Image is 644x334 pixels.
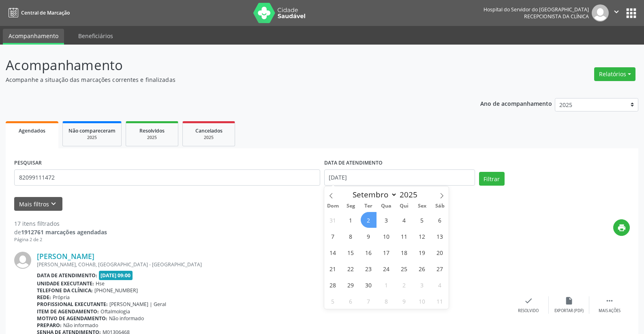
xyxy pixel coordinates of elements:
span: Outubro 2, 2025 [396,277,412,293]
div: de [14,228,107,236]
span: Não informado [109,315,144,322]
span: Setembro 11, 2025 [396,228,412,244]
p: Ano de acompanhamento [480,98,552,108]
span: Outubro 10, 2025 [414,293,430,309]
span: Setembro 26, 2025 [414,261,430,276]
span: Setembro 9, 2025 [361,228,377,244]
b: Unidade executante: [37,280,94,287]
span: Resolvidos [139,127,165,134]
img: img [14,252,31,269]
span: Setembro 16, 2025 [361,244,377,260]
a: Beneficiários [73,29,119,43]
span: Própria [53,294,70,301]
label: PESQUISAR [14,157,42,169]
span: Setembro 29, 2025 [343,277,359,293]
input: Nome, código do beneficiário ou CPF [14,169,320,186]
span: Não informado [63,322,98,329]
span: Qua [377,203,395,209]
div: Exportar (PDF) [554,308,584,314]
div: Página 2 de 2 [14,236,107,243]
span: Setembro 28, 2025 [325,277,341,293]
div: [PERSON_NAME], COHAB, [GEOGRAPHIC_DATA] - [GEOGRAPHIC_DATA] [37,261,508,268]
span: Dom [324,203,342,209]
span: Outubro 11, 2025 [432,293,448,309]
span: Outubro 6, 2025 [343,293,359,309]
span: Setembro 13, 2025 [432,228,448,244]
button:  [609,4,624,21]
div: Resolvido [518,308,539,314]
span: Setembro 12, 2025 [414,228,430,244]
span: Oftalmologia [101,308,130,315]
label: DATA DE ATENDIMENTO [324,157,383,169]
i:  [612,7,621,16]
span: Setembro 24, 2025 [379,261,394,276]
b: Profissional executante: [37,301,108,308]
span: Setembro 17, 2025 [379,244,394,260]
b: Item de agendamento: [37,308,99,315]
span: Setembro 5, 2025 [414,212,430,228]
b: Motivo de agendamento: [37,315,107,322]
i: insert_drive_file [565,296,573,305]
span: Setembro 8, 2025 [343,228,359,244]
a: Central de Marcação [6,6,70,19]
span: Setembro 10, 2025 [379,228,394,244]
span: Setembro 3, 2025 [379,212,394,228]
span: Outubro 7, 2025 [361,293,377,309]
div: 17 itens filtrados [14,219,107,228]
span: Setembro 4, 2025 [396,212,412,228]
button: Mais filtroskeyboard_arrow_down [14,197,62,211]
div: 2025 [188,135,229,141]
span: Setembro 25, 2025 [396,261,412,276]
span: [PHONE_NUMBER] [94,287,138,294]
span: Outubro 3, 2025 [414,277,430,293]
strong: 1912761 marcações agendadas [21,228,107,236]
span: Setembro 23, 2025 [361,261,377,276]
a: [PERSON_NAME] [37,252,94,261]
div: 2025 [132,135,172,141]
span: Setembro 2, 2025 [361,212,377,228]
span: Não compareceram [68,127,116,134]
span: Setembro 6, 2025 [432,212,448,228]
span: Setembro 19, 2025 [414,244,430,260]
span: [DATE] 09:00 [99,271,133,280]
b: Telefone da clínica: [37,287,93,294]
span: Setembro 18, 2025 [396,244,412,260]
span: [PERSON_NAME] | Geral [109,301,166,308]
span: Setembro 1, 2025 [343,212,359,228]
span: Seg [342,203,359,209]
span: Outubro 5, 2025 [325,293,341,309]
button: Relatórios [594,67,635,81]
div: Hospital do Servidor do [GEOGRAPHIC_DATA] [484,6,589,13]
p: Acompanhe a situação das marcações correntes e finalizadas [6,75,449,84]
button: apps [624,6,638,20]
input: Selecione um intervalo [324,169,475,186]
span: Outubro 8, 2025 [379,293,394,309]
button: print [613,219,630,236]
div: Mais ações [599,308,620,314]
b: Preparo: [37,322,62,329]
i: print [617,223,626,232]
span: Ter [359,203,377,209]
span: Setembro 7, 2025 [325,228,341,244]
span: Setembro 21, 2025 [325,261,341,276]
i: keyboard_arrow_down [49,199,58,208]
span: Hse [96,280,105,287]
span: Qui [395,203,413,209]
span: Setembro 22, 2025 [343,261,359,276]
span: Recepcionista da clínica [524,13,589,20]
span: Agendados [19,127,45,134]
span: Setembro 27, 2025 [432,261,448,276]
i:  [605,296,614,305]
span: Cancelados [195,127,223,134]
div: 2025 [68,135,116,141]
span: Outubro 4, 2025 [432,277,448,293]
b: Rede: [37,294,51,301]
span: Outubro 1, 2025 [379,277,394,293]
p: Acompanhamento [6,55,449,75]
button: Filtrar [479,172,505,186]
span: Setembro 30, 2025 [361,277,377,293]
b: Data de atendimento: [37,272,97,279]
select: Month [349,189,398,200]
i: check [524,296,533,305]
span: Outubro 9, 2025 [396,293,412,309]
